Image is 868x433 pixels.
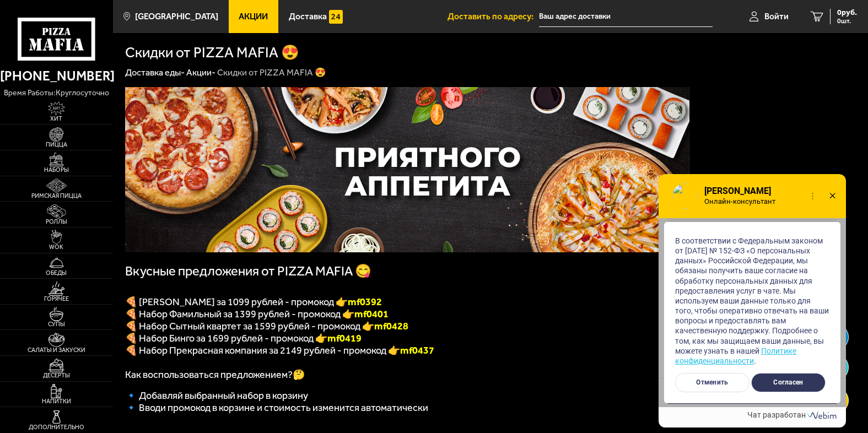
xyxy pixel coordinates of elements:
b: mf0419 [327,332,362,344]
span: mf0437 [400,344,434,356]
button: Отменить [675,373,750,392]
button: Согласен [751,373,826,392]
b: mf0428 [374,320,408,332]
a: Чат разработан [747,410,839,419]
span: 🍕 Набор Фамильный за 1399 рублей - промокод 👉 [125,308,389,320]
span: [GEOGRAPHIC_DATA] [135,12,218,21]
span: Онлайн-консультант [703,197,782,206]
span: 🍕 Набор Сытный квартет за 1599 рублей - промокод 👉 [125,320,408,332]
span: 🔹 Добавляй выбранный набор в корзину [125,389,308,402]
div: . [675,236,829,366]
span: 🍕 Набор Бинго за 1699 рублей - промокод 👉 [125,332,362,344]
span: В соответствии с Федеральным законом от [DATE] № 152-ФЗ «О персональных данных» Российской Федера... [675,236,829,355]
span: Доставить по адресу: [448,12,539,21]
span: 0 руб. [837,9,857,17]
span: Акции [239,12,268,21]
span: 0 шт. [837,18,857,24]
div: Скидки от PIZZA MAFIA 😍 [217,67,326,78]
span: [PERSON_NAME] [703,186,782,196]
span: Вкусные предложения от PIZZA MAFIA 😋 [125,263,371,279]
font: mf0392 [348,296,382,308]
b: mf0401 [354,308,389,320]
h1: Скидки от PIZZA MAFIA 😍 [125,45,299,59]
img: 1024x1024 [125,87,689,252]
a: Акции- [186,67,215,78]
input: Ваш адрес доставки [539,7,713,27]
span: Доставка [289,12,327,21]
span: 🔹 Вводи промокод в корзине и стоимость изменится автоматически [125,402,428,414]
a: Доставка еды- [125,67,185,78]
span: Как воспользоваться предложением?🤔 [125,369,305,381]
span: Войти [764,12,789,21]
span: 🍕 [PERSON_NAME] за 1099 рублей - промокод 👉 [125,296,382,308]
img: 15daf4d41897b9f0e9f617042186c801.svg [329,10,343,24]
span: 🍕 Набор Прекрасная компания за 2149 рублей - промокод 👉 [125,344,400,356]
